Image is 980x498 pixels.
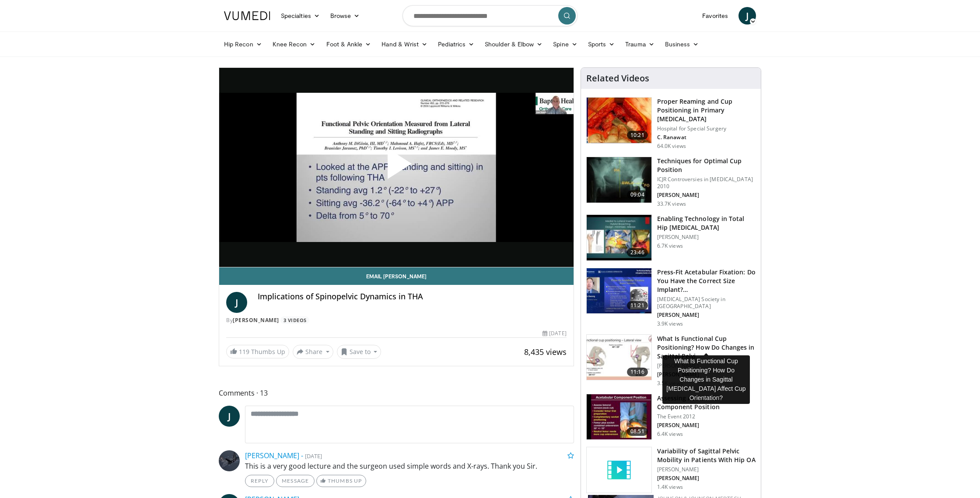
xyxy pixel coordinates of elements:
[305,452,322,460] small: [DATE]
[586,157,756,207] a: 09:04 Techniques for Optimal Cup Position ICJR Controversies in [MEDICAL_DATA] 2010 [PERSON_NAME]...
[657,475,756,482] p: [PERSON_NAME]
[657,176,756,190] p: ICJR Controversies in [MEDICAL_DATA] 2010
[657,200,686,207] p: 33.7K views
[219,406,240,427] a: J
[657,143,686,150] p: 64.0K views
[337,345,381,359] button: Save to
[586,214,756,261] a: 23:46 Enabling Technology in Total Hip [MEDICAL_DATA] [PERSON_NAME] 6.7K views
[657,422,756,429] p: [PERSON_NAME]
[321,35,377,53] a: Foot & Ankle
[657,192,756,199] p: [PERSON_NAME]
[245,461,574,471] p: This is a very good lecture and the surgeon used simple words and X-rays. Thank you Sir.
[280,316,309,324] a: 3 Videos
[276,475,315,487] a: Message
[587,447,651,493] img: video_placeholder_short.svg
[226,316,567,324] div: By
[657,157,756,174] h3: Techniques for Optimal Cup Position
[548,35,582,53] a: Spine
[293,345,333,359] button: Share
[233,316,279,324] a: [PERSON_NAME]
[627,368,648,376] span: 11:16
[657,334,756,361] h3: What Is Functional Cup Positioning? How Do Changes in Sagittal Pelvi…
[586,394,756,440] a: 08:51 Assessing Acetabular Component Position The Event 2012 [PERSON_NAME] 6.4K views
[657,431,683,438] p: 6.4K views
[657,134,756,141] p: C. Ranawat
[660,35,704,53] a: Business
[657,242,683,249] p: 6.7K views
[267,35,321,53] a: Knee Recon
[587,215,651,260] img: 8f4170cf-a85a-4ca4-b594-ff16920bc212.150x105_q85_crop-smart_upscale.jpg
[738,7,756,25] a: J
[542,330,566,337] div: [DATE]
[318,124,475,210] button: Play Video
[697,7,733,25] a: Favorites
[627,301,648,310] span: 11:21
[657,371,756,378] p: [PERSON_NAME]
[219,35,267,53] a: Hip Recon
[258,292,567,302] h4: Implications of Spinopelvic Dynamics in THA
[586,97,756,150] a: 10:21 Proper Reaming and Cup Positioning in Primary [MEDICAL_DATA] Hospital for Special Surgery C...
[433,35,479,53] a: Pediatrics
[224,11,270,20] img: VuMedi Logo
[587,394,651,440] img: -TiYc6krEQGNAzh34yMDoxOjByOwWswz.150x105_q85_crop-smart_upscale.jpg
[219,387,574,399] span: Comments 13
[627,131,648,140] span: 10:21
[587,268,651,314] img: ce0b179d-eb0b-448c-997e-59f35d29d600.150x105_q85_crop-smart_upscale.jpg
[219,450,240,471] img: Avatar
[657,466,756,473] p: [PERSON_NAME]
[627,190,648,199] span: 09:04
[657,320,683,327] p: 3.9K views
[657,234,756,241] p: [PERSON_NAME]
[657,362,756,369] p: [PERSON_NAME]
[627,248,648,257] span: 23:46
[586,334,756,387] a: 11:16 What Is Functional Cup Positioning? How Do Changes in Sagittal Pelvi… [PERSON_NAME] [PERSON...
[657,214,756,232] h3: Enabling Technology in Total Hip [MEDICAL_DATA]
[586,268,756,327] a: 11:21 Press-Fit Acetabular Fixation: Do You Have the Correct Size Implant?… [MEDICAL_DATA] Societ...
[627,427,648,436] span: 08:51
[657,380,683,387] p: 3.5K views
[245,475,274,487] a: Reply
[620,35,660,53] a: Trauma
[657,296,756,310] p: [MEDICAL_DATA] Society in [GEOGRAPHIC_DATA]
[587,98,651,143] img: 9ceeadf7-7a50-4be6-849f-8c42a554e74d.150x105_q85_crop-smart_upscale.jpg
[239,347,249,356] span: 119
[583,35,620,53] a: Sports
[657,413,756,420] p: The Event 2012
[657,484,683,491] p: 1.4K views
[276,7,325,25] a: Specialties
[657,125,756,132] p: Hospital for Special Surgery
[657,268,756,294] h3: Press-Fit Acetabular Fixation: Do You Have the Correct Size Implant?…
[479,35,548,53] a: Shoulder & Elbow
[657,97,756,123] h3: Proper Reaming and Cup Positioning in Primary [MEDICAL_DATA]
[316,475,366,487] a: Thumbs Up
[219,68,574,267] video-js: Video Player
[662,355,750,404] div: What Is Functional Cup Positioning? How Do Changes in Sagittal [MEDICAL_DATA] Affect Cup Orientat...
[245,451,303,460] a: [PERSON_NAME] -
[586,73,649,84] h4: Related Videos
[402,5,577,26] input: Search topics, interventions
[219,267,574,285] a: Email [PERSON_NAME]
[657,447,756,464] h3: Variability of Sagittal Pelvic Mobility in Patients With Hip OA
[587,157,651,203] img: Screen_shot_2010-09-10_at_12.36.11_PM_2.png.150x105_q85_crop-smart_upscale.jpg
[524,347,567,357] span: 8,435 views
[657,394,756,411] h3: Assessing Acetabular Component Position
[226,292,247,313] a: J
[325,7,365,25] a: Browse
[587,335,651,380] img: 829e8831-2ec0-4548-9549-f578256a2241.150x105_q85_crop-smart_upscale.jpg
[376,35,433,53] a: Hand & Wrist
[586,447,756,493] a: Variability of Sagittal Pelvic Mobility in Patients With Hip OA [PERSON_NAME] [PERSON_NAME] 1.4K ...
[226,345,289,358] a: 119 Thumbs Up
[657,312,756,319] p: [PERSON_NAME]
